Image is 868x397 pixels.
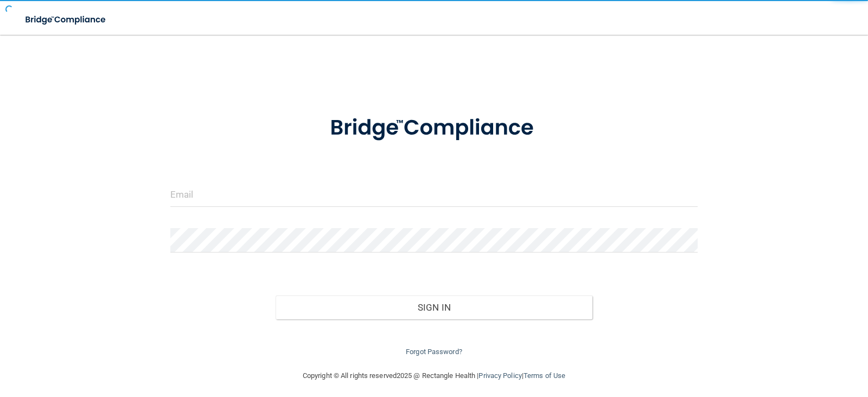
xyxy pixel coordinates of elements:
[276,295,592,319] button: Sign In
[406,348,462,356] a: Forgot Password?
[170,182,698,207] input: Email
[16,9,116,31] img: bridge_compliance_login_screen.278c3ca4.svg
[236,358,632,393] div: Copyright © All rights reserved 2025 @ Rectangle Health | |
[308,100,560,156] img: bridge_compliance_login_screen.278c3ca4.svg
[524,371,565,380] a: Terms of Use
[478,371,521,380] a: Privacy Policy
